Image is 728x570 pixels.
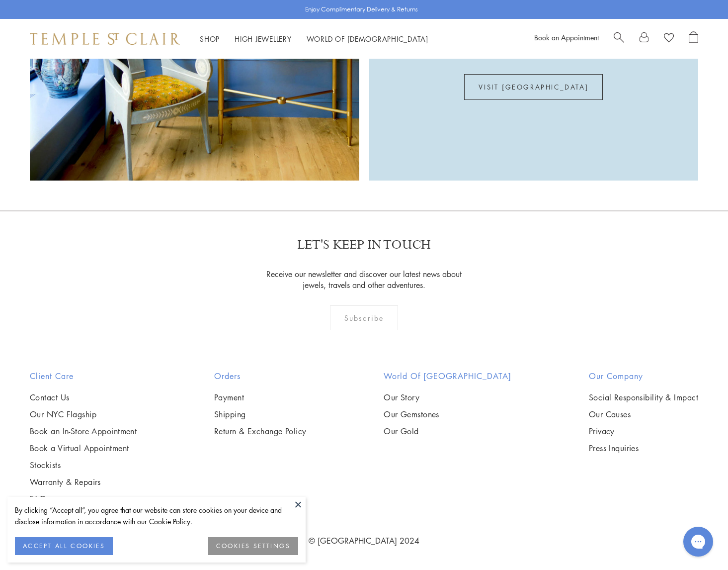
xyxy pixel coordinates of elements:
[664,31,674,46] a: View Wishlist
[678,523,718,560] iframe: Gorgias live chat messenger
[214,409,307,420] a: Shipping
[30,392,137,403] a: Contact Us
[384,370,511,382] h2: World of [GEOGRAPHIC_DATA]
[214,426,307,437] a: Return & Exchange Policy
[589,426,698,437] a: Privacy
[589,370,698,382] h2: Our Company
[15,537,113,555] button: ACCEPT ALL COOKIES
[689,31,698,46] a: Open Shopping Bag
[30,476,137,487] a: Warranty & Repairs
[214,370,307,382] h2: Orders
[305,4,418,14] p: Enjoy Complimentary Delivery & Returns
[589,409,698,420] a: Our Causes
[330,305,398,330] div: Subscribe
[307,34,428,44] a: World of [DEMOGRAPHIC_DATA]World of [DEMOGRAPHIC_DATA]
[30,370,137,382] h2: Client Care
[30,443,137,454] a: Book a Virtual Appointment
[30,493,137,504] a: FAQs
[200,33,428,45] nav: Main navigation
[214,392,307,403] a: Payment
[614,31,624,46] a: Search
[589,443,698,454] a: Press Inquiries
[384,426,511,437] a: Our Gold
[309,535,419,546] a: © [GEOGRAPHIC_DATA] 2024
[30,33,180,45] img: Temple St. Clair
[534,32,599,42] a: Book an Appointment
[200,34,220,44] a: ShopShop
[208,537,298,555] button: COOKIES SETTINGS
[297,236,431,254] p: LET'S KEEP IN TOUCH
[589,392,698,403] a: Social Responsibility & Impact
[384,392,511,403] a: Our Story
[15,504,298,527] div: By clicking “Accept all”, you agree that our website can store cookies on your device and disclos...
[30,409,137,420] a: Our NYC Flagship
[263,269,465,290] p: Receive our newsletter and discover our latest news about jewels, travels and other adventures.
[30,460,137,471] a: Stockists
[30,426,137,437] a: Book an In-Store Appointment
[384,409,511,420] a: Our Gemstones
[464,74,603,100] a: VISIT [GEOGRAPHIC_DATA]
[235,34,292,44] a: High JewelleryHigh Jewellery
